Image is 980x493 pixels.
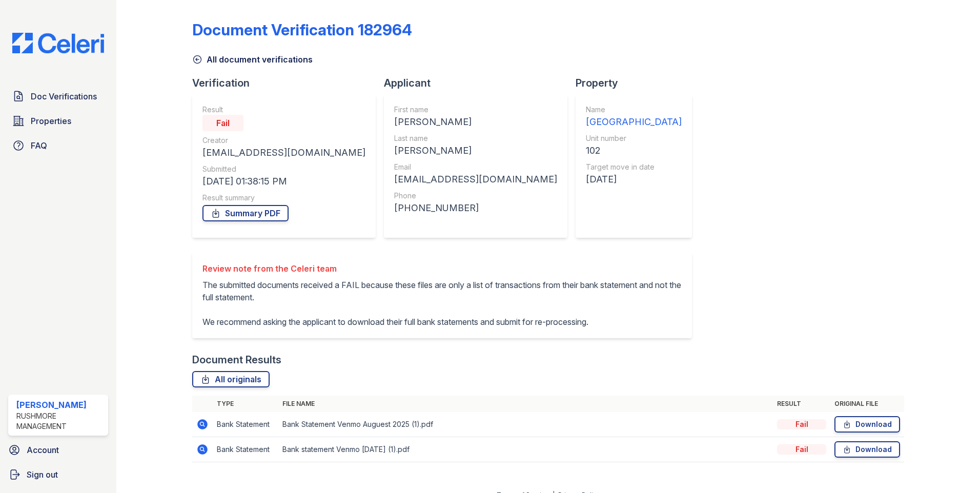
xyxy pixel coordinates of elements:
div: Phone [394,191,557,201]
div: First name [394,105,557,115]
a: Properties [8,111,108,131]
a: Doc Verifications [8,86,108,107]
div: Submitted [202,164,365,174]
th: Original file [830,396,904,412]
div: Last name [394,133,557,143]
div: 102 [586,143,682,158]
div: [PERSON_NAME] [16,399,104,411]
div: Result [202,105,365,115]
a: Sign out [4,464,112,485]
div: [GEOGRAPHIC_DATA] [586,115,682,129]
div: [PERSON_NAME] [394,115,557,129]
a: Summary PDF [202,205,289,221]
a: Download [834,441,900,458]
a: Download [834,416,900,433]
div: Email [394,162,557,172]
span: Account [27,444,59,456]
td: Bank Statement Venmo Auguest 2025 (1).pdf [278,412,773,437]
td: Bank statement Venmo [DATE] (1).pdf [278,437,773,462]
th: File name [278,396,773,412]
p: The submitted documents received a FAIL because these files are only a list of transactions from ... [202,279,682,328]
div: Fail [777,419,826,429]
div: Result summary [202,193,365,203]
td: Bank Statement [213,412,278,437]
div: [EMAIL_ADDRESS][DOMAIN_NAME] [394,172,557,187]
div: Name [586,105,682,115]
div: Fail [777,444,826,455]
div: Rushmore Management [16,411,104,432]
a: FAQ [8,135,108,156]
a: Account [4,440,112,460]
div: Document Verification 182964 [192,20,412,39]
div: Property [576,76,700,90]
div: Verification [192,76,384,90]
div: Creator [202,135,365,146]
th: Result [773,396,830,412]
div: [PERSON_NAME] [394,143,557,158]
th: Type [213,396,278,412]
a: All originals [192,371,270,387]
img: CE_Logo_Blue-a8612792a0a2168367f1c8372b55b34899dd931a85d93a1a3d3e32e68fde9ad4.png [4,33,112,53]
div: [DATE] 01:38:15 PM [202,174,365,189]
div: [PHONE_NUMBER] [394,201,557,215]
span: FAQ [31,139,47,152]
a: All document verifications [192,53,313,66]
a: Name [GEOGRAPHIC_DATA] [586,105,682,129]
div: Review note from the Celeri team [202,262,682,275]
span: Doc Verifications [31,90,97,102]
div: [DATE] [586,172,682,187]
td: Bank Statement [213,437,278,462]
div: Applicant [384,76,576,90]
div: Fail [202,115,243,131]
span: Properties [31,115,71,127]
span: Sign out [27,468,58,481]
div: Unit number [586,133,682,143]
div: Target move in date [586,162,682,172]
div: [EMAIL_ADDRESS][DOMAIN_NAME] [202,146,365,160]
div: Document Results [192,353,281,367]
